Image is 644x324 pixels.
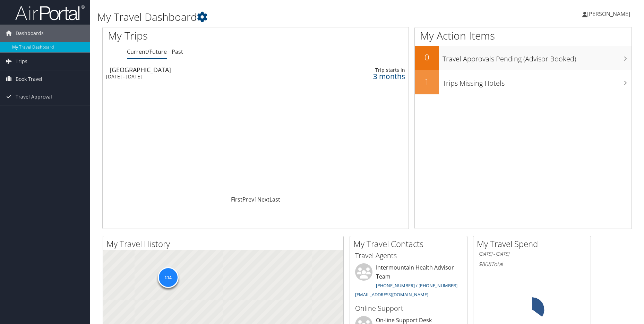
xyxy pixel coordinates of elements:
span: Book Travel [16,70,42,88]
div: 114 [157,267,178,288]
h1: My Travel Dashboard [97,10,457,24]
h3: Trips Missing Hotels [443,75,632,88]
h2: My Travel Contacts [353,238,467,250]
img: airportal-logo.png [15,5,85,21]
div: [DATE] - [DATE] [106,74,287,80]
a: 0Travel Approvals Pending (Advisor Booked) [415,46,632,70]
span: Dashboards [16,25,44,42]
h2: My Travel History [106,238,343,250]
div: Trip starts in [328,67,405,73]
span: Trips [16,53,27,70]
h3: Travel Agents [355,251,462,261]
h2: 1 [415,76,439,87]
a: Prev [242,196,254,203]
a: [PHONE_NUMBER] / [PHONE_NUMBER] [376,282,457,289]
h1: My Action Items [415,28,632,43]
span: Travel Approval [16,88,52,105]
a: Next [257,196,269,203]
a: 1Trips Missing Hotels [415,70,632,94]
li: Intermountain Health Advisor Team [352,263,465,300]
h3: Travel Approvals Pending (Advisor Booked) [443,51,632,64]
h6: [DATE] - [DATE] [479,251,585,257]
h6: Total [479,260,585,268]
div: 3 months [328,73,405,79]
h3: Online Support [355,304,462,313]
a: 1 [254,196,257,203]
a: Past [172,48,183,56]
div: [GEOGRAPHIC_DATA] [110,67,291,73]
a: Current/Future [127,48,167,56]
h1: My Trips [108,28,276,43]
h2: 0 [415,51,439,63]
a: [PERSON_NAME] [582,3,637,24]
span: $808 [479,260,491,268]
a: First [231,196,242,203]
h2: My Travel Spend [477,238,591,250]
a: Last [269,196,280,203]
a: [EMAIL_ADDRESS][DOMAIN_NAME] [355,291,428,298]
span: [PERSON_NAME] [587,10,630,18]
